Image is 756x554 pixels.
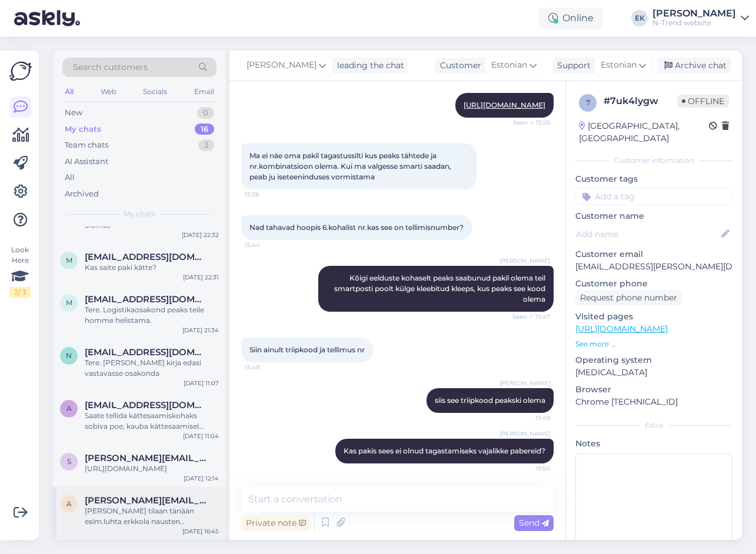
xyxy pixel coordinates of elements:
span: My chats [124,209,155,219]
span: Offline [677,95,729,108]
p: Notes [575,438,732,450]
span: Estonian [601,59,637,72]
div: [DATE] 11:07 [184,379,219,388]
div: [GEOGRAPHIC_DATA], [GEOGRAPHIC_DATA] [579,120,709,145]
div: [DATE] 16:45 [182,527,219,536]
span: [PERSON_NAME] [499,256,550,265]
div: All [65,172,75,183]
div: Archive chat [657,58,731,74]
div: [DATE] 11:04 [183,432,219,440]
span: Estonian [491,59,527,72]
div: EK [631,10,648,26]
div: Kas saite paki kätte? [85,262,219,273]
span: merks56@gmail.com [85,294,207,305]
div: Customer [435,59,481,72]
span: 15:50 [506,464,550,473]
div: Tere. Logistikaosakond peaks teile homme helistama. [85,305,219,326]
span: Send [519,518,549,528]
span: [PERSON_NAME] [499,429,550,438]
div: Team chats [65,139,108,151]
span: siis see triipkood peakski olema [435,396,545,405]
div: [PERSON_NAME] [652,9,736,18]
div: Support [552,59,591,72]
span: annikaseits@gmail.com [85,400,207,411]
span: 7 [586,98,590,107]
span: n [66,351,72,360]
span: [PERSON_NAME] [499,379,550,388]
div: Private note [241,515,311,531]
span: Nad tahavad hoopis 6.kohalist nr.kas see on tellimisnumber? [249,223,464,232]
div: Look Here [9,245,31,298]
span: sigrid.melsas@gmail.com [85,453,207,463]
span: Kõigi eelduste kohaselt peaks saabunud pakil olema teil smartposti poolt külge kleebitud kleeps, ... [334,273,547,303]
div: All [62,84,76,99]
div: 3 [198,139,214,151]
span: 15:48 [245,363,289,372]
div: [URL][DOMAIN_NAME] [85,463,219,474]
div: AI Assistant [65,156,108,168]
div: [PERSON_NAME] tilaan tänään esim.luhta erkkola nausten softsheltakin, milloin se on perillä posti... [85,506,219,527]
div: Request phone number [575,290,682,306]
div: N-Trend website [652,18,736,28]
span: a [66,499,72,508]
span: 15:44 [245,241,289,249]
p: Customer phone [575,278,732,290]
p: Operating system [575,354,732,366]
p: Chrome [TECHNICAL_ID] [575,396,732,408]
p: Visited pages [575,311,732,323]
div: My chats [65,124,101,135]
span: Search customers [73,61,148,74]
div: [DATE] 22:31 [183,273,219,282]
span: m [66,256,72,265]
p: Browser [575,383,732,396]
p: [EMAIL_ADDRESS][PERSON_NAME][DOMAIN_NAME] [575,261,732,273]
img: Askly Logo [9,60,32,82]
div: [DATE] 22:32 [182,231,219,239]
a: [PERSON_NAME]N-Trend website [652,9,749,28]
span: Seen ✓ 15:26 [506,118,550,127]
p: Customer name [575,210,732,222]
span: Seen ✓ 15:47 [506,312,550,321]
div: # 7uk4lygw [604,94,677,108]
div: Saate tellida kättesaamiskohaks sobiva poe, kauba kättesaamisel proovida ja mittesobivusel tagast... [85,411,219,432]
a: [URL][DOMAIN_NAME] [464,101,545,109]
span: 15:38 [245,190,289,199]
span: [PERSON_NAME] [247,59,317,72]
input: Add name [576,228,719,241]
div: [DATE] 21:34 [182,326,219,335]
div: New [65,107,82,119]
p: Customer tags [575,173,732,185]
div: Archived [65,188,99,200]
input: Add a tag [575,188,732,205]
span: Kas pakis sees ei olnud tagastamiseks vajalikke pabereid? [344,446,545,455]
p: [MEDICAL_DATA] [575,366,732,379]
span: Siin ainult triipkood ja tellimus nr [249,345,365,354]
div: [DATE] 12:14 [184,474,219,483]
span: a [66,404,72,413]
p: Customer email [575,248,732,261]
div: Tere. [PERSON_NAME] kirja edasi vastavasse osakonda [85,358,219,379]
span: niky1984@gmail.com [85,347,207,358]
div: 0 [197,107,214,119]
div: leading the chat [332,59,404,72]
span: aija-maria@hotmail.com [85,495,207,506]
span: 15:49 [506,413,550,422]
span: m [66,298,72,307]
div: Online [539,8,603,29]
div: 2 / 3 [9,287,31,298]
a: [URL][DOMAIN_NAME] [575,323,668,334]
div: Socials [141,84,169,99]
div: Extra [575,420,732,430]
span: Ma ei näe oma pakil tagastussilti kus peaks tähtede ja nr.kombinatsioon olema. Kui ma valgesse sm... [249,151,453,181]
span: s [67,457,71,466]
div: Email [192,84,217,99]
div: 16 [195,124,214,135]
div: Web [98,84,119,99]
span: mariliisgoldberg@hot.ee [85,252,207,262]
div: Customer information [575,155,732,166]
p: See more ... [575,339,732,349]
